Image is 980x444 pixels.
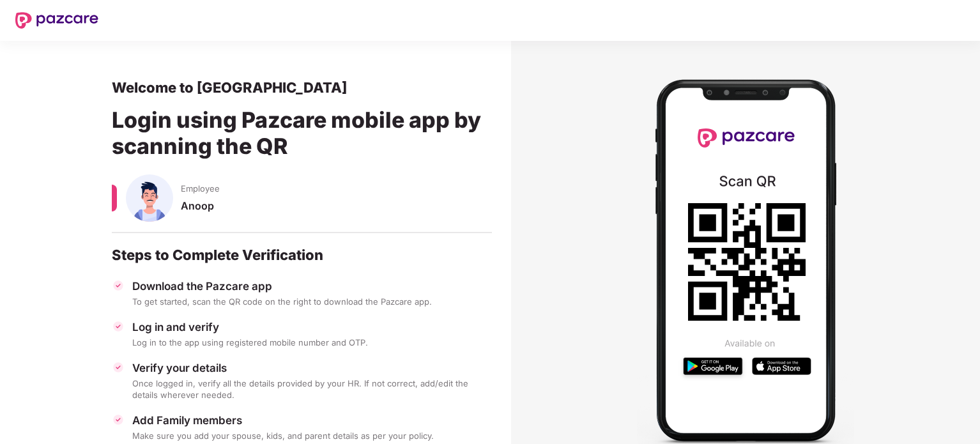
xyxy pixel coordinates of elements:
[132,320,492,334] div: Log in and verify
[181,183,220,194] span: Employee
[132,378,492,401] div: Once logged in, verify all the details provided by your HR. If not correct, add/edit the details ...
[112,361,125,374] img: svg+xml;base64,PHN2ZyBpZD0iVGljay0zMngzMiIgeG1sbnM9Imh0dHA6Ly93d3cudzMub3JnLzIwMDAvc3ZnIiB3aWR0aD...
[126,174,173,222] img: svg+xml;base64,PHN2ZyBpZD0iU3BvdXNlX01hbGUiIHhtbG5zPSJodHRwOi8vd3d3LnczLm9yZy8yMDAwL3N2ZyIgeG1sbn...
[132,430,492,441] div: Make sure you add your spouse, kids, and parent details as per your policy.
[132,361,492,375] div: Verify your details
[132,279,492,293] div: Download the Pazcare app
[112,279,125,292] img: svg+xml;base64,PHN2ZyBpZD0iVGljay0zMngzMiIgeG1sbnM9Imh0dHA6Ly93d3cudzMub3JnLzIwMDAvc3ZnIiB3aWR0aD...
[15,12,98,29] img: New Pazcare Logo
[112,246,492,264] div: Steps to Complete Verification
[112,413,125,426] img: svg+xml;base64,PHN2ZyBpZD0iVGljay0zMngzMiIgeG1sbnM9Imh0dHA6Ly93d3cudzMub3JnLzIwMDAvc3ZnIiB3aWR0aD...
[132,296,492,307] div: To get started, scan the QR code on the right to download the Pazcare app.
[132,413,492,427] div: Add Family members
[112,96,492,174] div: Login using Pazcare mobile app by scanning the QR
[112,79,492,96] div: Welcome to [GEOGRAPHIC_DATA]
[132,337,492,348] div: Log in to the app using registered mobile number and OTP.
[112,320,125,333] img: svg+xml;base64,PHN2ZyBpZD0iVGljay0zMngzMiIgeG1sbnM9Imh0dHA6Ly93d3cudzMub3JnLzIwMDAvc3ZnIiB3aWR0aD...
[181,199,492,224] div: Anoop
